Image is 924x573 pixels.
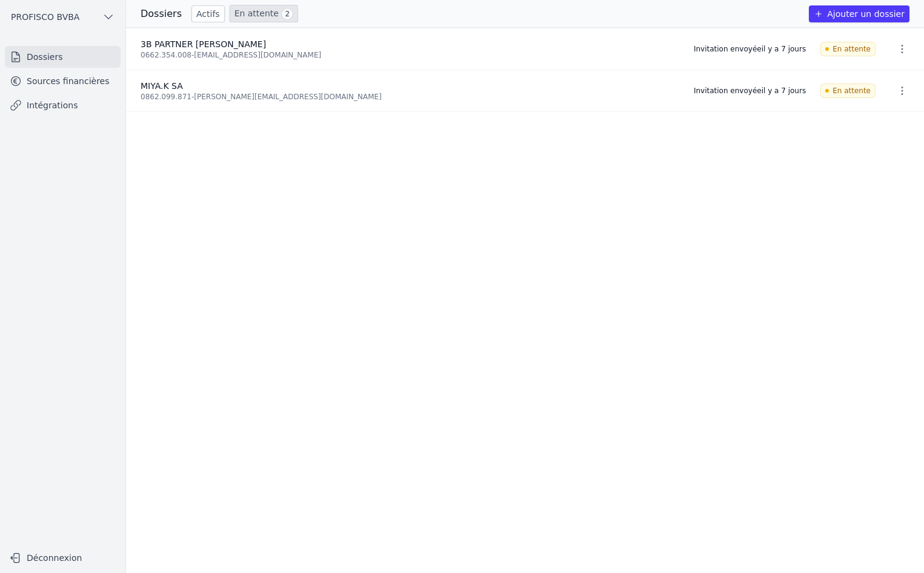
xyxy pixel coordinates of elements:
a: Dossiers [5,46,121,68]
span: En attente [820,42,876,56]
button: Déconnexion [5,548,121,568]
div: 0862.099.871 - [PERSON_NAME][EMAIL_ADDRESS][DOMAIN_NAME] [141,92,679,102]
div: 0662.354.008 - [EMAIL_ADDRESS][DOMAIN_NAME] [141,50,679,60]
button: Ajouter un dossier [809,5,909,22]
div: Invitation envoyée il y a 7 jours [694,86,806,96]
span: 2 [281,8,293,20]
a: Actifs [191,5,225,22]
h3: Dossiers [141,7,182,21]
span: En attente [820,83,876,98]
a: Sources financières [5,70,121,92]
div: Invitation envoyée il y a 7 jours [694,44,806,54]
a: Intégrations [5,94,121,116]
span: 3B PARTNER [PERSON_NAME] [141,39,266,49]
a: En attente 2 [230,5,298,22]
button: PROFISCO BVBA [5,7,121,27]
span: PROFISCO BVBA [11,11,79,23]
span: MIYA.K SA [141,81,183,91]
